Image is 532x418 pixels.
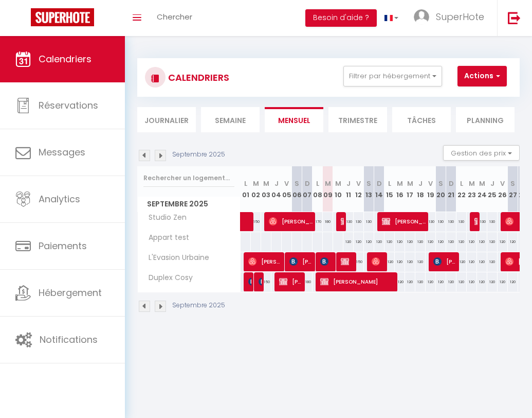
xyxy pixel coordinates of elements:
[426,212,436,231] div: 130
[316,179,319,188] abbr: L
[138,197,240,212] span: Septembre 2025
[477,232,487,251] div: 120
[284,179,289,188] abbr: V
[508,272,518,291] div: 120
[335,179,341,188] abbr: M
[248,252,283,271] span: [PERSON_NAME]
[292,166,302,212] th: 06
[39,286,102,299] span: Hébergement
[39,193,80,205] span: Analytics
[356,179,361,188] abbr: V
[305,9,377,27] button: Besoin d'aide ?
[477,166,487,212] th: 24
[405,232,415,251] div: 120
[446,272,456,291] div: 120
[244,179,247,188] abbr: L
[456,212,467,231] div: 130
[500,179,505,188] abbr: V
[498,232,508,251] div: 120
[498,166,508,212] th: 26
[384,232,395,251] div: 120
[467,232,477,251] div: 120
[395,232,405,251] div: 120
[446,232,456,251] div: 120
[40,333,98,346] span: Notifications
[137,107,196,132] li: Journalier
[436,212,446,231] div: 130
[407,179,413,188] abbr: M
[157,11,192,22] span: Chercher
[490,179,494,188] abbr: J
[39,239,87,252] span: Paiements
[261,272,271,291] div: 150
[251,166,261,212] th: 02
[333,166,343,212] th: 10
[39,146,85,159] span: Messages
[487,166,498,212] th: 25
[457,66,507,86] button: Actions
[426,166,436,212] th: 19
[456,107,515,132] li: Planning
[343,212,354,231] div: 130
[289,252,314,271] span: [PERSON_NAME]
[479,179,485,188] abbr: M
[313,212,323,231] div: 170
[477,272,487,291] div: 120
[354,166,364,212] th: 12
[436,232,446,251] div: 120
[282,166,292,212] th: 05
[172,301,225,310] p: Septembre 2025
[456,272,467,291] div: 120
[39,53,91,65] span: Calendriers
[366,179,371,188] abbr: S
[505,252,529,271] span: [PERSON_NAME]
[263,179,269,188] abbr: M
[388,179,391,188] abbr: L
[271,166,282,212] th: 04
[364,166,374,212] th: 13
[443,145,520,161] button: Gestion des prix
[323,166,333,212] th: 09
[405,272,415,291] div: 120
[397,179,403,188] abbr: M
[449,179,454,188] abbr: D
[438,179,443,188] abbr: S
[320,252,334,271] span: [PERSON_NAME]
[487,212,498,231] div: 130
[248,272,252,291] span: Patureau Léa
[139,252,212,264] span: L'Evasion Urbaine
[305,179,310,188] abbr: D
[354,252,364,271] div: 150
[518,272,528,291] div: 120
[469,179,475,188] abbr: M
[31,8,94,26] img: Super Booking
[405,166,415,212] th: 17
[354,212,364,231] div: 130
[377,179,382,188] abbr: D
[428,179,433,188] abbr: V
[508,11,521,24] img: logout
[395,166,405,212] th: 16
[374,166,384,212] th: 14
[341,252,355,271] span: [PERSON_NAME]
[139,232,192,243] span: Appart test
[415,232,426,251] div: 120
[323,212,333,231] div: 180
[392,107,451,132] li: Tâches
[498,272,508,291] div: 120
[279,272,303,291] span: [PERSON_NAME]
[39,99,98,112] span: Réservations
[354,232,364,251] div: 120
[505,212,519,231] span: [PERSON_NAME]
[510,179,515,188] abbr: S
[456,252,467,271] div: 120
[467,272,477,291] div: 120
[508,232,518,251] div: 120
[477,212,487,231] div: 130
[436,272,446,291] div: 120
[269,212,314,231] span: [PERSON_NAME]
[328,107,387,132] li: Trimestre
[343,166,354,212] th: 11
[467,166,477,212] th: 23
[372,252,386,271] span: [PERSON_NAME]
